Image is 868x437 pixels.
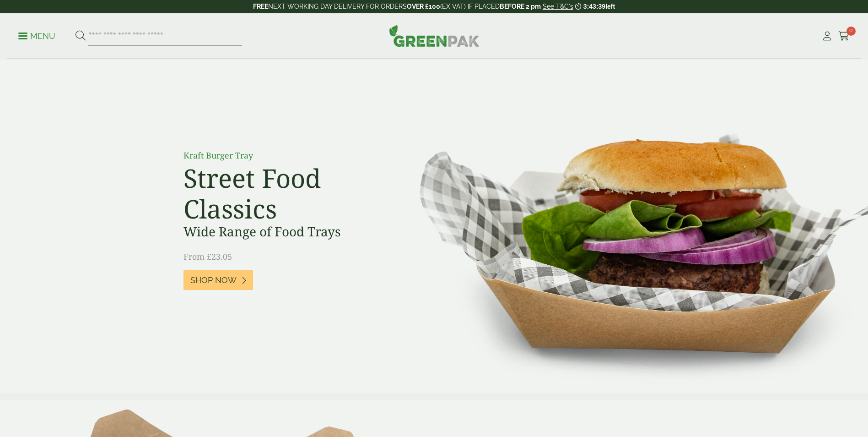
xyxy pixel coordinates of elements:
a: 0 [838,29,850,43]
strong: BEFORE 2 pm [500,3,541,10]
span: left [605,3,615,10]
p: Kraft Burger Tray [183,149,389,162]
span: Shop Now [190,275,237,285]
h3: Wide Range of Food Trays [183,224,389,240]
img: GreenPak Supplies [389,25,480,47]
i: Cart [838,32,850,41]
span: From £23.05 [183,251,232,262]
i: My Account [821,32,833,41]
strong: OVER £100 [407,3,440,10]
h2: Street Food Classics [183,163,389,224]
span: 0 [846,27,856,36]
a: Menu [18,31,55,40]
span: 3:43:39 [583,3,605,10]
p: Menu [18,31,55,42]
strong: FREE [253,3,268,10]
a: Shop Now [183,270,253,290]
img: Street Food Classics [391,60,868,393]
a: See T&C's [543,3,573,10]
